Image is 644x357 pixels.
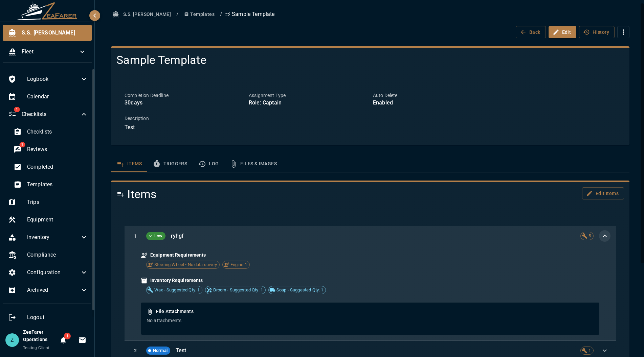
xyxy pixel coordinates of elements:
[580,347,594,355] div: 1 equipment, 0 inventory requirements
[14,107,20,112] span: 1
[27,251,88,259] span: Compliance
[27,198,88,206] span: Trips
[181,8,217,21] button: Templates
[23,329,57,343] h6: ZeaFarer Operations
[152,261,219,268] span: Steering Wheel • No data survey
[176,10,179,18] li: /
[5,333,19,347] div: Z
[116,53,538,67] h4: Sample Template
[150,347,170,354] span: Normal
[27,286,80,294] span: Archived
[111,8,174,21] button: S.S. [PERSON_NAME]
[3,229,93,245] div: Inventory
[274,287,326,293] span: Soap - Suggested Qty: 1
[3,71,93,87] div: Logbook
[579,26,615,39] button: History
[141,252,600,259] h6: Equipment Requirements
[111,156,629,172] div: template sections
[220,10,222,18] li: /
[125,99,243,107] p: 30 days
[516,26,546,39] button: Back
[27,181,88,189] span: Templates
[27,163,88,171] span: Completed
[3,212,93,228] div: Equipment
[3,309,93,326] div: Logout
[3,264,93,281] div: Configuration
[3,106,93,122] div: 1Checklists
[249,99,368,107] p: Role: Captain
[586,347,593,354] span: 1
[549,26,577,39] button: Edit
[22,29,86,37] span: S.S. [PERSON_NAME]
[27,145,88,153] span: Reviews
[75,333,89,347] button: Invitations
[130,233,141,239] p: 1
[64,333,71,339] span: 1
[8,176,93,193] div: Templates
[22,48,78,56] span: Fleet
[111,156,147,172] button: Items
[152,287,202,293] span: Wax - Suggested Qty: 1
[582,187,624,200] button: Edit Items
[224,156,282,172] button: Files & Images
[130,347,141,354] p: 2
[8,124,93,140] div: Checklists
[23,346,50,350] span: Testing Client
[228,261,249,268] span: Engine 1
[27,268,80,277] span: Configuration
[27,128,88,136] span: Checklists
[27,216,88,224] span: Equipment
[586,233,593,239] span: 5
[125,92,243,99] p: Completion Deadline
[125,123,616,132] p: Test
[116,187,453,201] h4: Items
[3,194,93,210] div: Trips
[8,141,93,158] div: 1Reviews
[141,277,600,284] h6: Inventory Requirements
[249,92,368,99] p: Assignment Type
[193,156,224,172] button: Log
[3,282,93,298] div: Archived
[373,99,492,107] p: Enabled
[125,115,616,122] p: Description
[17,1,78,20] img: ZeaFarer Logo
[147,156,193,172] button: Triggers
[147,317,594,324] p: No attachments
[211,287,265,293] span: Broom - Suggested Qty: 1
[225,10,274,18] p: Sample Template
[176,347,575,355] p: Test
[27,93,88,101] span: Calendar
[147,308,594,315] h6: File Attachments
[3,247,93,263] div: Compliance
[57,333,70,347] button: Notifications
[27,75,80,83] span: Logbook
[373,92,492,99] p: Auto Delete
[19,142,25,147] span: 1
[152,233,165,239] span: Low
[27,233,80,241] span: Inventory
[8,159,93,175] div: Completed
[3,89,93,105] div: Calendar
[3,25,92,41] div: S.S. [PERSON_NAME]
[580,232,594,240] div: 2 equipment, 3 inventory requirements
[3,44,92,60] div: Fleet
[171,232,575,240] p: ryhgf
[22,110,80,118] span: Checklists
[27,313,88,322] span: Logout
